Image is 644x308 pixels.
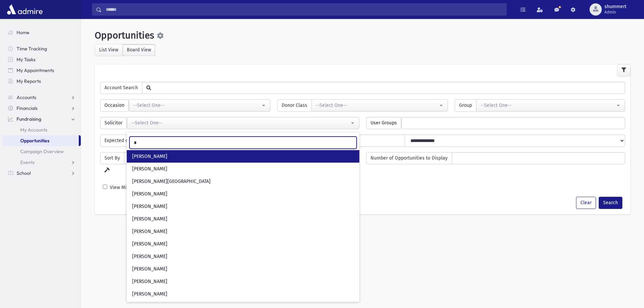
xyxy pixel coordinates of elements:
[3,43,81,54] a: Time Tracking
[95,44,123,56] label: List View
[102,3,506,16] input: Search
[17,170,31,176] span: School
[3,103,81,114] a: Financials
[20,138,49,144] span: Opportunities
[132,253,167,260] span: [PERSON_NAME]
[604,9,626,15] span: Admin
[129,99,270,112] button: --Select One--
[122,44,156,56] label: Board View
[17,67,54,73] span: My Appointments
[3,135,79,146] a: Opportunities
[132,241,167,247] span: [PERSON_NAME]
[3,124,81,135] a: My Accounts
[480,102,615,109] div: --Select One--
[103,185,107,189] input: View Mine Only
[20,159,34,165] span: Events
[132,278,167,285] span: [PERSON_NAME]
[3,27,81,38] a: Home
[455,99,476,112] span: Group
[100,117,127,129] span: Solicitor
[132,153,167,160] span: [PERSON_NAME]
[316,102,438,109] div: --Select One--
[311,99,448,112] button: --Select One--
[604,4,626,9] span: shummert
[132,203,167,210] span: [PERSON_NAME]
[95,30,154,41] span: Opportunities
[17,29,29,35] span: Home
[132,291,167,298] span: [PERSON_NAME]
[20,127,47,133] span: My Accounts
[3,54,81,65] a: My Tasks
[366,152,452,164] span: Number of Opportunities to Display
[131,119,350,126] div: --Select One--
[3,168,81,179] a: School
[129,137,357,149] input: Search
[3,76,81,87] a: My Reports
[3,92,81,103] a: Accounts
[599,197,622,209] button: Search
[277,99,312,112] span: Donor Class
[132,166,167,172] span: [PERSON_NAME]
[127,117,359,129] button: --Select One--
[17,56,35,63] span: My Tasks
[17,78,41,84] span: My Reports
[5,3,44,16] img: AdmirePro
[17,116,41,122] span: Fundraising
[20,148,64,155] span: Campaign Overview
[17,105,38,111] span: Financials
[17,46,47,52] span: Time Tracking
[366,117,401,129] span: User Groups
[100,82,142,94] span: Account Search
[132,228,167,235] span: [PERSON_NAME]
[476,99,625,112] button: --Select One--
[3,65,81,76] a: My Appointments
[133,102,261,109] div: --Select One--
[132,178,211,185] span: [PERSON_NAME][GEOGRAPHIC_DATA]
[109,185,143,190] span: View Mine Only
[3,157,81,168] a: Events
[3,114,81,124] a: Fundraising
[132,266,167,273] span: [PERSON_NAME]
[132,216,167,222] span: [PERSON_NAME]
[100,99,129,112] span: Occasion
[100,135,186,147] span: Expected close date within the next
[17,94,36,100] span: Accounts
[132,191,167,197] span: [PERSON_NAME]
[100,152,124,164] span: Sort By
[576,197,596,209] button: Clear
[3,146,81,157] a: Campaign Overview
